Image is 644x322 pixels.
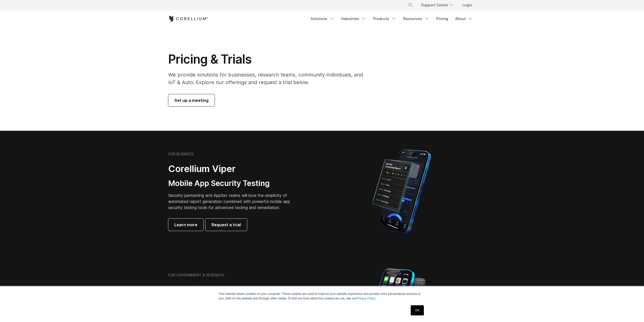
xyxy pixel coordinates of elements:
[174,222,197,228] span: Learn more
[458,1,476,10] a: Login
[400,14,432,23] a: Resources
[174,97,209,103] span: Set up a meeting
[417,1,456,10] a: Support Center
[452,14,476,23] a: About
[168,16,209,22] a: Corellium Home
[168,219,203,231] a: Learn more
[205,219,247,231] a: Request a trial
[307,14,337,23] a: Solutions
[168,284,310,296] h2: Corellium Falcon
[411,305,424,315] a: OK
[212,222,241,228] span: Request a trial
[168,192,298,211] p: Security pentesting and AppSec teams will love the simplicity of automated report generation comb...
[357,297,376,300] a: Privacy Policy.
[338,14,369,23] a: Industries
[168,163,298,175] h2: Corellium Viper
[168,179,298,188] h3: Mobile App Security Testing
[370,14,399,23] a: Products
[406,1,415,10] button: Search
[168,94,215,106] a: Set up a meeting
[168,273,224,277] h6: FOR GOVERNMENT & RESEARCH
[168,71,370,86] p: We provide solutions for businesses, research teams, community individuals, and IoT & Auto. Explo...
[168,52,370,67] h1: Pricing & Trials
[433,14,451,23] a: Pricing
[307,14,476,23] div: Navigation Menu
[168,152,194,156] h6: FOR BUSINESS
[402,1,476,10] div: Navigation Menu
[363,147,440,236] img: Corellium MATRIX automated report on iPhone showing app vulnerability test results across securit...
[219,292,425,301] p: This website stores cookies on your computer. These cookies are used to improve your website expe...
